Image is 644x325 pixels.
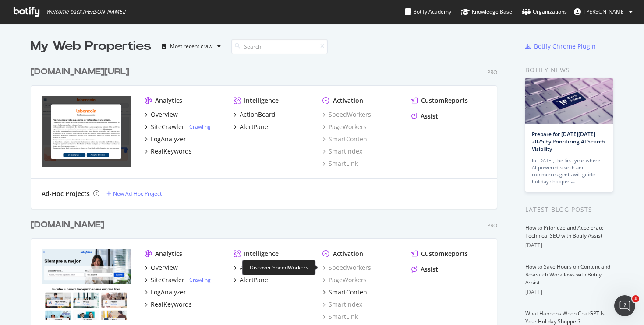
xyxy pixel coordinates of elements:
[411,249,468,258] a: CustomReports
[170,44,214,49] div: Most recent crawl
[487,69,497,76] div: Pro
[145,147,192,156] a: RealKeywords
[333,249,363,258] div: Activation
[151,122,184,131] div: SiteCrawler
[525,263,610,286] a: How to Save Hours on Content and Research Workflows with Botify Assist
[525,224,604,239] a: How to Prioritize and Accelerate Technical SEO with Botify Assist
[405,7,451,16] div: Botify Academy
[151,300,192,309] div: RealKeywords
[158,39,224,53] button: Most recent crawl
[46,8,125,15] span: Welcome back, [PERSON_NAME] !
[189,276,211,283] a: Crawling
[42,189,90,198] div: Ad-Hoc Projects
[234,122,270,131] a: AlertPanel
[155,249,182,258] div: Analytics
[525,65,613,75] div: Botify news
[525,310,605,325] a: What Happens When ChatGPT Is Your Holiday Shopper?
[145,122,211,131] a: SiteCrawler- Crawling
[632,295,639,302] span: 1
[113,190,162,197] div: New Ad-Hoc Project
[333,96,363,105] div: Activation
[584,8,626,15] span: Marta Leira Gomez
[244,96,279,105] div: Intelligence
[525,78,613,124] img: Prepare for Black Friday 2025 by Prioritizing AI Search Visibility
[151,288,186,297] div: LogAnalyzer
[42,249,131,320] img: infojobs.net
[525,288,613,296] div: [DATE]
[322,276,367,284] a: PageWorkers
[234,276,270,284] a: AlertPanel
[322,122,367,131] a: PageWorkers
[31,66,129,78] div: [DOMAIN_NAME][URL]
[322,288,369,297] a: SmartContent
[42,96,131,167] img: leboncoin.fr/ck (old locasun.fr)
[525,42,596,51] a: Botify Chrome Plugin
[151,263,178,272] div: Overview
[421,112,438,121] div: Assist
[322,147,362,156] a: SmartIndex
[322,135,369,143] a: SmartContent
[155,96,182,105] div: Analytics
[322,300,362,309] a: SmartIndex
[411,96,468,105] a: CustomReports
[525,241,613,249] div: [DATE]
[31,219,104,231] div: [DOMAIN_NAME]
[31,38,151,55] div: My Web Properties
[145,135,186,143] a: LogAnalyzer
[532,130,605,153] a: Prepare for [DATE][DATE] 2025 by Prioritizing AI Search Visibility
[151,135,186,143] div: LogAnalyzer
[525,205,613,214] div: Latest Blog Posts
[145,300,192,309] a: RealKeywords
[186,276,211,283] div: -
[411,112,438,121] a: Assist
[411,265,438,274] a: Assist
[322,312,358,321] a: SmartLink
[614,295,635,316] iframe: Intercom live chat
[145,288,186,297] a: LogAnalyzer
[421,265,438,274] div: Assist
[145,276,211,284] a: SiteCrawler- Crawling
[231,39,328,54] input: Search
[151,276,184,284] div: SiteCrawler
[189,123,211,130] a: Crawling
[244,249,279,258] div: Intelligence
[145,263,178,272] a: Overview
[151,110,178,119] div: Overview
[242,260,316,275] div: Discover SpeedWorkers
[240,122,270,131] div: AlertPanel
[421,96,468,105] div: CustomReports
[186,123,211,130] div: -
[322,263,371,272] a: SpeedWorkers
[329,288,369,297] div: SmartContent
[31,219,108,231] a: [DOMAIN_NAME]
[240,110,276,119] div: ActionBoard
[322,159,358,168] a: SmartLink
[151,147,192,156] div: RealKeywords
[106,190,162,197] a: New Ad-Hoc Project
[534,42,596,51] div: Botify Chrome Plugin
[522,7,567,16] div: Organizations
[234,263,276,272] a: ActionBoard
[240,263,276,272] div: ActionBoard
[532,157,606,185] div: In [DATE], the first year where AI-powered search and commerce agents will guide holiday shoppers…
[31,66,133,78] a: [DOMAIN_NAME][URL]
[461,7,512,16] div: Knowledge Base
[322,110,371,119] a: SpeedWorkers
[421,249,468,258] div: CustomReports
[145,110,178,119] a: Overview
[234,110,276,119] a: ActionBoard
[487,222,497,229] div: Pro
[240,276,270,284] div: AlertPanel
[567,5,640,19] button: [PERSON_NAME]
